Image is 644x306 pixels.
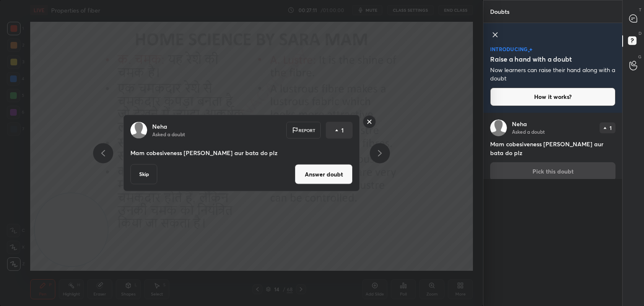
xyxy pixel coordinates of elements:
img: small-star.76a44327.svg [528,50,530,53]
p: T [639,7,641,13]
p: Mam cobesiveness [PERSON_NAME] aur bata do plz [130,149,353,157]
div: grid [483,113,622,306]
p: Asked a doubt [152,131,185,137]
button: Answer doubt [295,164,353,184]
img: default.png [490,119,507,136]
p: Neha [512,121,527,127]
p: Doubts [483,0,516,23]
img: large-star.026637fe.svg [529,48,532,52]
p: 1 [341,126,344,135]
button: Skip [130,164,157,184]
p: introducing [490,47,528,52]
p: 1 [610,125,612,130]
p: D [639,30,641,36]
h4: Mam cobesiveness [PERSON_NAME] aur bata do plz [490,140,615,157]
button: How it works? [490,88,615,106]
p: G [638,54,641,60]
p: Neha [152,123,167,130]
div: Report [286,122,321,139]
p: Now learners can raise their hand along with a doubt [490,66,615,83]
p: Asked a doubt [512,128,545,135]
img: default.png [130,122,147,139]
h5: Raise a hand with a doubt [490,54,572,64]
